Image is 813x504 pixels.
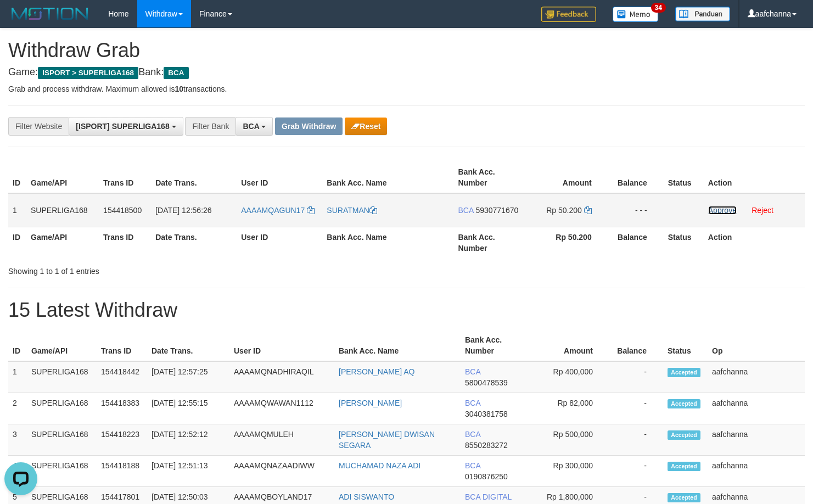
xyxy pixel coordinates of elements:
th: Date Trans. [151,227,237,258]
th: Bank Acc. Name [322,227,453,258]
td: Rp 400,000 [529,361,609,393]
a: MUCHAMAD NAZA ADI [339,461,420,470]
td: AAAAMQNAZAADIWW [229,456,334,487]
th: Balance [608,227,664,258]
td: - - - [608,193,664,227]
th: User ID [237,227,322,258]
th: ID [8,162,26,193]
a: [PERSON_NAME] DWISAN SEGARA [339,430,435,450]
th: User ID [229,330,334,361]
h4: Game: Bank: [8,67,805,78]
td: - [609,424,663,456]
button: Open LiveChat chat widget [4,4,37,37]
span: [ISPORT] SUPERLIGA168 [76,122,169,131]
span: BCA [465,461,480,470]
span: BCA [164,67,188,79]
span: ISPORT > SUPERLIGA168 [38,67,138,79]
span: BCA DIGITAL [465,492,512,501]
td: [DATE] 12:57:25 [147,361,229,393]
span: Accepted [668,399,700,408]
th: Game/API [27,330,97,361]
span: Copy 3040381758 to clipboard [465,410,508,418]
span: Accepted [668,462,700,471]
td: [DATE] 12:52:12 [147,424,229,456]
button: BCA [236,117,273,136]
th: ID [8,330,27,361]
button: Grab Withdraw [275,117,343,135]
td: Rp 500,000 [529,424,609,456]
th: Bank Acc. Name [322,162,453,193]
td: AAAAMQNADHIRAQIL [229,361,334,393]
td: Rp 82,000 [529,393,609,424]
span: BCA [243,122,259,131]
a: Reject [752,206,773,215]
td: AAAAMQMULEH [229,424,334,456]
th: Game/API [26,162,99,193]
span: Copy 0190876250 to clipboard [465,472,508,481]
th: Bank Acc. Number [461,330,529,361]
td: 154418383 [97,393,147,424]
a: Copy 50200 to clipboard [584,206,592,215]
td: - [609,456,663,487]
span: 34 [651,3,666,13]
th: Date Trans. [151,162,237,193]
th: Status [663,330,708,361]
th: Balance [608,162,664,193]
span: Accepted [668,430,700,440]
td: [DATE] 12:55:15 [147,393,229,424]
button: Reset [345,117,387,135]
td: 1 [8,193,26,227]
th: Rp 50.200 [524,227,608,258]
td: aafchanna [708,361,805,393]
th: Game/API [26,227,99,258]
span: BCA [465,430,480,439]
td: aafchanna [708,393,805,424]
th: Trans ID [97,330,147,361]
th: Trans ID [99,162,151,193]
h1: 15 Latest Withdraw [8,299,805,321]
p: Grab and process withdraw. Maximum allowed is transactions. [8,83,805,94]
span: Copy 8550283272 to clipboard [465,441,508,450]
th: Amount [524,162,608,193]
td: 154418223 [97,424,147,456]
td: - [609,361,663,393]
td: SUPERLIGA168 [26,193,99,227]
span: [DATE] 12:56:26 [155,206,211,215]
th: Balance [609,330,663,361]
td: aafchanna [708,456,805,487]
td: aafchanna [708,424,805,456]
span: Copy 5930771670 to clipboard [475,206,518,215]
button: [ISPORT] SUPERLIGA168 [69,117,183,136]
td: Rp 300,000 [529,456,609,487]
td: SUPERLIGA168 [27,456,97,487]
span: BCA [465,367,480,376]
th: Status [664,227,704,258]
a: [PERSON_NAME] AQ [339,367,414,376]
img: panduan.png [675,7,730,21]
td: AAAAMQWAWAN1112 [229,393,334,424]
th: User ID [237,162,322,193]
th: Action [704,162,805,193]
img: MOTION_logo.png [8,5,92,22]
span: 154418500 [103,206,142,215]
th: Trans ID [99,227,151,258]
th: Date Trans. [147,330,229,361]
td: 154418442 [97,361,147,393]
div: Showing 1 to 1 of 1 entries [8,261,330,277]
a: SURATMAN [327,206,377,215]
td: SUPERLIGA168 [27,424,97,456]
span: Rp 50.200 [546,206,582,215]
td: - [609,393,663,424]
td: 3 [8,424,27,456]
span: Accepted [668,493,700,502]
span: BCA [465,399,480,407]
div: Filter Bank [185,117,236,136]
span: BCA [458,206,474,215]
th: Action [704,227,805,258]
th: Amount [529,330,609,361]
td: 1 [8,361,27,393]
a: [PERSON_NAME] [339,399,402,407]
h1: Withdraw Grab [8,40,805,61]
span: AAAAMQAGUN17 [241,206,305,215]
td: SUPERLIGA168 [27,361,97,393]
